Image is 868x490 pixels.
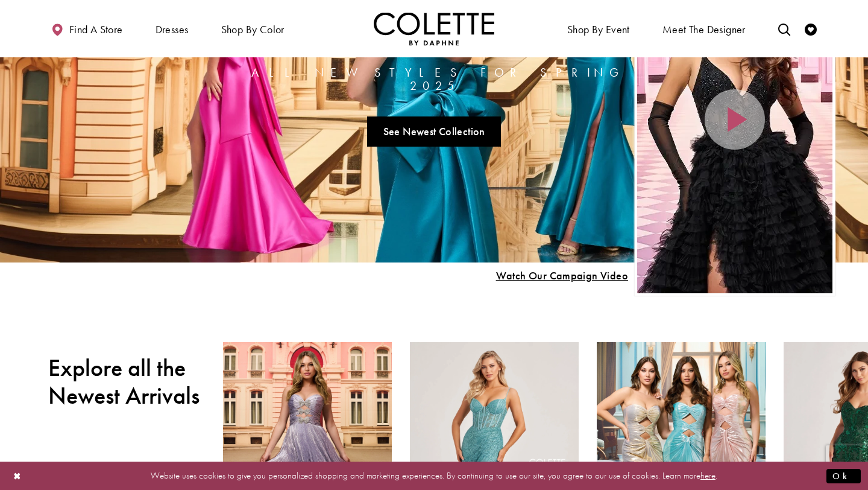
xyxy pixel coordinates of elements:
[69,24,123,36] span: Find a store
[495,270,628,282] span: Play Slide #15 Video
[156,24,189,36] span: Dresses
[367,116,501,147] a: See Newest Collection A Chique Escape All New Styles For Spring 2025
[374,12,494,45] a: Visit Home Page
[775,12,793,45] a: Toggle search
[221,24,285,36] span: Shop by color
[659,12,749,45] a: Meet the designer
[48,354,205,410] h2: Explore all the Newest Arrivals
[662,24,746,36] span: Meet the designer
[700,469,715,482] a: here
[48,12,125,45] a: Find a store
[802,12,820,45] a: Check Wishlist
[826,468,861,483] button: Submit Dialog
[153,12,192,45] span: Dresses
[87,468,781,484] p: Website uses cookies to give you personalized shopping and marketing experiences. By continuing t...
[233,112,635,151] ul: Slider Links
[218,12,288,45] span: Shop by color
[374,12,494,45] img: Colette by Daphne
[567,24,630,36] span: Shop By Event
[564,12,633,45] span: Shop By Event
[7,465,28,486] button: Close Dialog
